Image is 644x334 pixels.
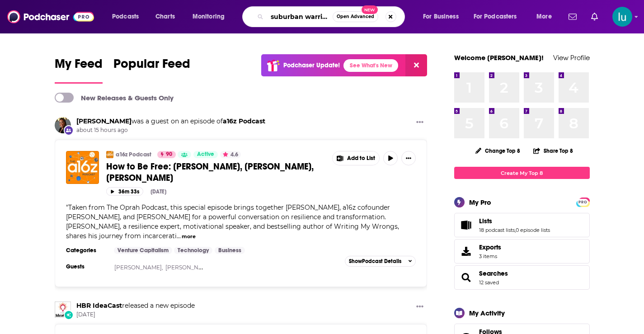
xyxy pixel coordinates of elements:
img: a16z Podcast [106,151,113,158]
a: a16z Podcast [116,151,151,158]
span: For Business [423,10,459,23]
div: My Pro [469,198,491,207]
span: Logged in as lusodano [612,7,632,27]
h3: Categories [66,247,107,254]
span: PRO [578,199,588,206]
span: " [66,203,399,240]
a: Searches [479,269,508,278]
a: Charts [150,9,180,24]
img: Oprah Winfrey [55,117,71,133]
button: Show More Button [401,151,416,165]
button: 4.6 [220,151,241,158]
a: Venture Capitalism [114,247,172,254]
span: 90 [166,150,172,159]
h3: was a guest on an episode of [76,117,265,126]
span: New [362,5,378,14]
span: My Feed [55,56,103,77]
span: ... [177,232,181,240]
a: My Feed [55,56,103,84]
span: , [515,227,516,233]
a: Create My Top 8 [454,167,590,179]
span: Show Podcast Details [349,258,401,264]
span: More [536,10,552,23]
div: Search podcasts, credits, & more... [251,6,414,27]
div: New Appearance [64,125,74,135]
span: Searches [454,265,590,290]
a: New Releases & Guests Only [55,93,174,103]
a: 90 [157,151,176,158]
h3: Guests [66,263,107,270]
span: Charts [155,10,175,23]
a: Show notifications dropdown [588,9,602,24]
span: How to Be Free: [PERSON_NAME], [PERSON_NAME], [PERSON_NAME] [106,161,314,183]
button: open menu [186,9,236,24]
a: See What's New [343,59,398,72]
button: Open AdvancedNew [333,11,378,22]
input: Search podcasts, credits, & more... [267,9,333,24]
a: [PERSON_NAME], [114,264,163,271]
a: Show notifications dropdown [565,9,580,24]
span: [DATE] [76,311,195,319]
h3: released a new episode [76,301,195,310]
a: Lists [479,217,550,225]
a: Exports [454,239,590,263]
button: Share Top 8 [533,142,573,160]
span: Lists [479,217,492,225]
button: 36m 33s [106,187,143,196]
button: Change Top 8 [470,145,526,156]
img: How to Be Free: Shaka Senghor, Oprah Winfrey, Ben Horowitz [66,151,99,184]
a: a16z Podcast [223,117,265,125]
a: [PERSON_NAME], [165,264,214,271]
div: [DATE] [150,188,166,195]
a: 18 podcast lists [479,227,515,233]
p: Podchaser Update! [283,61,340,69]
button: Show More Button [413,117,427,128]
button: open menu [106,9,150,24]
span: Active [197,150,214,159]
button: open menu [417,9,470,24]
span: Exports [479,243,501,251]
a: How to Be Free: [PERSON_NAME], [PERSON_NAME], [PERSON_NAME] [106,161,326,183]
button: ShowPodcast Details [345,256,416,267]
button: Show More Button [333,151,380,165]
button: open menu [530,9,563,24]
span: Monitoring [193,10,225,23]
a: 0 episode lists [516,227,550,233]
span: 3 items [479,253,501,259]
div: My Activity [469,309,505,317]
span: Lists [454,213,590,237]
button: open menu [468,9,530,24]
a: Technology [174,247,212,254]
span: Popular Feed [113,56,190,77]
a: HBR IdeaCast [76,301,122,310]
a: 12 saved [479,279,499,286]
span: Podcasts [112,10,139,23]
span: For Podcasters [474,10,517,23]
a: View Profile [553,53,590,62]
a: Searches [457,271,475,284]
a: PRO [578,198,588,205]
button: Show profile menu [612,7,632,27]
div: New Episode [64,310,74,320]
a: Popular Feed [113,56,190,84]
img: HBR IdeaCast [55,301,71,318]
img: User Profile [612,7,632,27]
img: Podchaser - Follow, Share and Rate Podcasts [7,8,94,25]
button: Show More Button [413,301,427,313]
button: more [182,233,196,240]
span: Exports [457,245,475,258]
span: about 15 hours ago [76,127,265,134]
span: Add to List [347,155,375,162]
a: Welcome [PERSON_NAME]! [454,53,544,62]
a: Business [215,247,245,254]
a: Lists [457,219,475,231]
a: Oprah Winfrey [76,117,132,125]
span: Open Advanced [337,14,374,19]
